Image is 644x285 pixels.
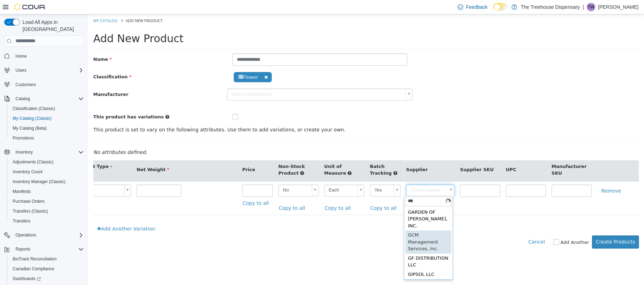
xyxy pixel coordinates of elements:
span: Promotions [10,134,84,142]
span: Adjustments (Classic) [13,159,53,165]
a: Classification (Classic) [10,104,58,113]
button: Operations [1,230,87,240]
button: Customers [1,79,87,90]
span: Home [13,52,84,60]
button: Adjustments (Classic) [7,157,87,167]
span: Manifests [10,187,84,196]
button: Transfers (Classic) [7,206,87,216]
a: My Catalog (Beta) [10,124,50,132]
button: Classification (Classic) [7,104,87,114]
span: Users [13,66,84,75]
button: Manifests [7,187,87,196]
a: Inventory Manager (Classic) [10,177,68,186]
a: BioTrack Reconciliation [10,255,59,263]
span: Purchase Orders [13,199,45,204]
span: Dashboards [13,276,41,281]
button: Promotions [7,133,87,143]
span: Inventory [15,149,33,155]
button: Inventory [1,147,87,157]
button: Canadian Compliance [7,264,87,274]
span: Inventory Manager (Classic) [13,179,65,184]
div: GCM Management Services, Inc. [317,216,363,239]
a: My Catalog (Classic) [10,114,55,123]
button: Inventory Count [7,167,87,177]
img: Cova [14,4,46,11]
div: GARDEN OF [PERSON_NAME], INC. [317,193,363,216]
span: My Catalog (Classic) [13,116,52,121]
div: Tina Wilkins [587,3,595,11]
span: Reports [13,245,84,253]
button: BioTrack Reconciliation [7,254,87,264]
a: Customers [13,80,39,89]
span: Users [15,67,26,73]
a: Transfers (Classic) [10,207,51,215]
button: Users [13,66,29,75]
span: Promotions [13,135,34,141]
span: BioTrack Reconciliation [13,256,57,262]
span: Customers [13,80,84,89]
span: Reports [15,246,30,252]
span: Catalog [13,95,84,103]
span: Canadian Compliance [10,265,84,273]
a: Transfers [10,217,33,225]
span: Transfers [13,218,30,224]
span: Transfers [10,217,84,225]
p: The Treehouse Dispensary [520,3,580,11]
span: Inventory [13,148,84,156]
span: Classification (Classic) [10,104,84,113]
a: Adjustments (Classic) [10,158,56,166]
span: Dashboards [10,274,84,283]
button: Purchase Orders [7,196,87,206]
span: Transfers (Classic) [13,208,48,214]
a: Promotions [10,134,37,142]
span: Canadian Compliance [13,266,54,272]
button: Catalog [13,95,33,103]
a: Dashboards [10,274,44,283]
span: Feedback [466,4,487,11]
span: TW [588,3,594,11]
button: Reports [13,245,33,253]
button: My Catalog (Beta) [7,123,87,133]
span: My Catalog (Beta) [10,124,84,132]
span: Inventory Count [13,169,43,175]
a: Manifests [10,187,33,196]
button: My Catalog (Classic) [7,114,87,123]
span: My Catalog (Classic) [10,114,84,123]
a: Home [13,52,30,60]
button: Inventory Manager (Classic) [7,177,87,187]
a: Dashboards [7,274,87,284]
button: Transfers [7,216,87,226]
input: Dark Mode [493,3,508,11]
button: Inventory [13,148,36,156]
div: GF DISTRIBUTION LLC [317,239,363,255]
span: Load All Apps in [GEOGRAPHIC_DATA] [20,19,84,33]
span: Inventory Count [10,168,84,176]
div: GIPSOL LLC [317,255,363,265]
span: Operations [13,231,84,239]
span: Manifests [13,189,31,194]
a: Inventory Count [10,168,45,176]
span: Catalog [15,96,30,102]
button: Operations [13,231,39,239]
span: Home [15,53,27,59]
span: Transfers (Classic) [10,207,84,215]
button: Home [1,51,87,61]
span: BioTrack Reconciliation [10,255,84,263]
span: Operations [15,232,36,238]
span: Purchase Orders [10,197,84,206]
a: Canadian Compliance [10,265,57,273]
span: Inventory Manager (Classic) [10,177,84,186]
p: | [582,3,584,11]
button: Catalog [1,94,87,104]
a: Purchase Orders [10,197,48,206]
button: Reports [1,244,87,254]
span: Customers [15,82,36,88]
span: My Catalog (Beta) [13,125,47,131]
button: Users [1,65,87,75]
p: [PERSON_NAME] [598,3,638,11]
span: Classification (Classic) [13,106,55,111]
span: Adjustments (Classic) [10,158,84,166]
